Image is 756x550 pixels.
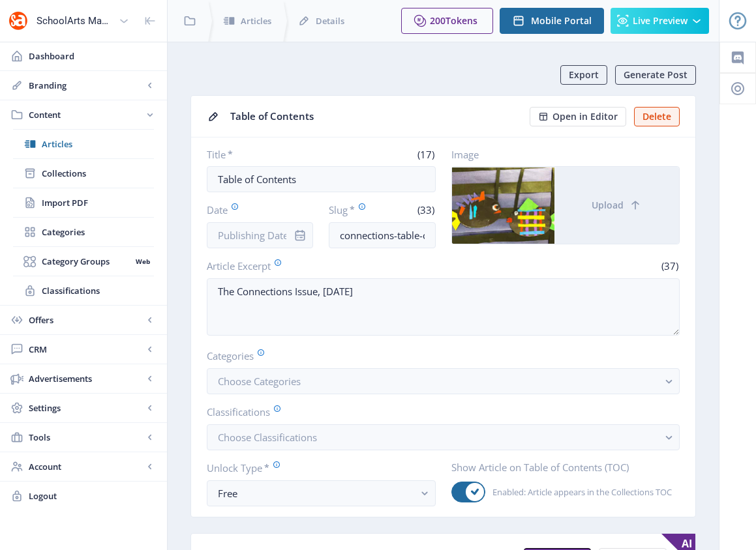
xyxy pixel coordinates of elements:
span: Choose Categories [218,375,301,388]
label: Slug [329,203,377,217]
span: Branding [29,79,144,92]
a: Collections [13,159,154,188]
span: Details [316,14,344,27]
span: Classifications [42,284,154,297]
div: Table of Contents [230,106,522,126]
button: Live Preview [611,8,709,34]
label: Categories [207,349,669,363]
input: Type Article Title ... [207,166,436,192]
span: Articles [42,137,154,151]
span: Upload [592,200,624,210]
span: Enabled: Article appears in the Collections TOC [485,484,672,500]
nb-icon: info [294,229,307,242]
span: Advertisements [29,372,144,385]
a: Category GroupsWeb [13,247,154,276]
span: Categories [42,225,154,239]
span: Mobile Portal [531,16,592,26]
span: Tokens [446,14,477,27]
a: Categories [13,218,154,246]
span: Choose Classifications [218,431,317,444]
nb-badge: Web [131,255,154,268]
span: Generate Post [624,70,688,80]
span: Dashboard [29,50,157,63]
label: Article Excerpt [207,259,438,273]
span: Account [29,460,144,473]
button: Export [560,65,607,85]
label: Show Article on Table of Contents (TOC) [451,461,670,474]
label: Title [207,148,316,161]
button: Free [207,480,436,506]
span: Export [569,70,599,80]
img: properties.app_icon.png [8,10,29,31]
a: Articles [13,130,154,158]
label: Image [451,148,670,161]
span: Open in Editor [552,111,618,122]
a: Classifications [13,276,154,305]
span: CRM [29,343,144,356]
span: Content [29,108,144,121]
span: Collections [42,167,154,180]
button: Choose Categories [207,368,680,394]
button: Generate Post [615,65,696,85]
span: Live Preview [633,16,688,26]
button: Mobile Portal [500,8,604,34]
button: Upload [554,167,679,244]
span: Offers [29,313,144,326]
button: 200Tokens [401,8,493,34]
span: (37) [659,259,680,272]
span: Import PDF [42,196,154,209]
span: (33) [416,203,436,216]
span: Category Groups [42,255,131,268]
button: Delete [634,107,680,126]
input: this-is-how-a-slug-looks-like [329,222,435,248]
button: Choose Classifications [207,424,680,450]
span: Settings [29,401,144,414]
div: Free [218,485,414,501]
label: Classifications [207,405,669,419]
button: Open in Editor [530,107,626,126]
span: Tools [29,431,144,444]
span: Logout [29,489,157,502]
span: (17) [416,148,436,161]
input: Publishing Date [207,222,313,248]
a: Import PDF [13,188,154,217]
label: Unlock Type [207,461,425,475]
label: Date [207,203,303,217]
span: Articles [241,14,271,27]
div: SchoolArts Magazine [37,7,113,35]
